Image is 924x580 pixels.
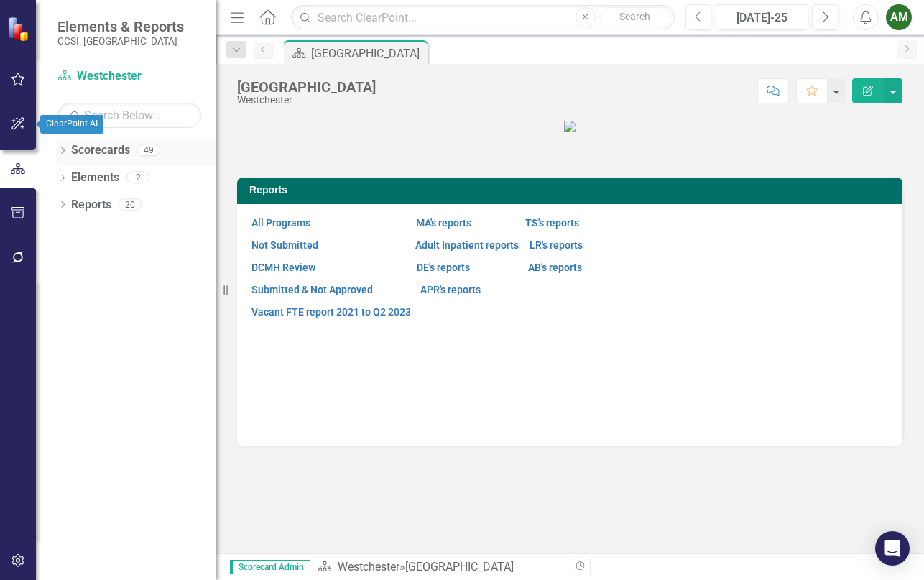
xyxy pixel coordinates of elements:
span: Elements & Reports [57,18,184,35]
a: All Programs [251,217,310,229]
div: [GEOGRAPHIC_DATA] [311,45,424,63]
a: Scorecards [71,142,130,159]
h3: Reports [249,185,895,195]
img: WC_countylogo07_2023_300h.jpg [564,121,576,132]
small: CCSI: [GEOGRAPHIC_DATA] [57,35,184,47]
a: Not Submitted [251,239,318,251]
div: ClearPoint AI [40,115,103,134]
a: DCMH Review [251,262,315,273]
a: LR's reports [530,239,583,251]
a: Submitted & Not Approved [251,284,373,295]
button: AM [886,4,912,30]
input: Search Below... [57,103,201,128]
a: Reports [71,197,111,213]
button: [DATE]-25 [716,4,808,30]
a: Westchester [338,560,399,574]
a: Elements [71,170,119,186]
a: Westchester [57,68,201,85]
div: 49 [137,144,160,157]
a: AB's reports [528,262,582,273]
a: MA's reports [416,217,471,229]
img: ClearPoint Strategy [7,17,32,42]
div: Open Intercom Messenger [875,531,910,566]
a: DE's reports [417,262,470,273]
button: Search [599,7,671,27]
div: Westchester [237,95,376,106]
div: [GEOGRAPHIC_DATA] [405,560,514,574]
a: APR's reports [420,284,481,295]
div: [DATE]-25 [721,9,803,27]
div: » [318,559,559,576]
div: 2 [126,172,149,184]
div: [GEOGRAPHIC_DATA] [237,79,376,95]
span: Scorecard Admin [230,560,310,574]
span: Search [619,11,650,22]
a: TS's reports [525,217,579,229]
input: Search ClearPoint... [291,5,674,30]
div: 20 [119,198,142,211]
a: Vacant FTE report 2021 to Q2 2023 [251,306,411,318]
a: Adult Inpatient reports [415,239,519,251]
